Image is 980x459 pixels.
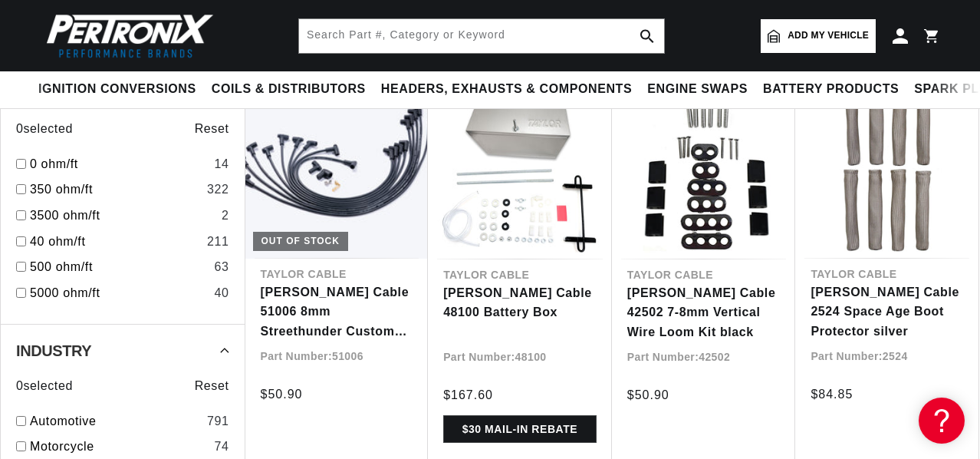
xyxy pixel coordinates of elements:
a: Motorcycle [30,437,208,457]
div: 14 [214,154,229,174]
span: Coils & Distributors [212,81,366,97]
a: [PERSON_NAME] Cable 2524 Space Age Boot Protector silver [811,282,963,342]
summary: Engine Swaps [640,71,755,107]
div: 211 [207,232,229,252]
span: Battery Products [763,81,899,97]
button: search button [630,19,664,53]
span: Headers, Exhausts & Components [381,81,632,97]
span: Industry [16,343,91,358]
a: 5000 ohm/ft [30,283,208,303]
a: 3500 ohm/ft [30,206,215,226]
summary: Battery Products [755,71,906,107]
span: Add my vehicle [788,28,869,43]
div: 74 [214,437,229,457]
a: 500 ohm/ft [30,257,208,277]
a: [PERSON_NAME] Cable 51006 8mm Streethunder Custom Spark Plug Wires 8 cyl black [261,282,413,342]
div: 791 [207,411,229,431]
summary: Ignition Conversions [38,71,204,107]
span: Ignition Conversions [38,81,196,97]
div: 63 [214,257,229,277]
a: Automotive [30,411,201,431]
a: 350 ohm/ft [30,180,201,200]
span: Reset [195,376,229,396]
a: [PERSON_NAME] Cable 42502 7-8mm Vertical Wire Loom Kit black [627,283,781,342]
span: Engine Swaps [647,81,748,97]
div: 2 [222,206,229,226]
summary: Headers, Exhausts & Components [373,71,640,107]
a: [PERSON_NAME] Cable 48100 Battery Box [443,283,597,322]
span: 0 selected [16,376,73,396]
summary: Coils & Distributors [204,71,373,107]
a: 0 ohm/ft [30,154,208,174]
div: 322 [207,180,229,200]
a: Add my vehicle [761,19,876,53]
span: Reset [195,119,229,139]
a: 40 ohm/ft [30,232,201,252]
img: Pertronix [38,9,215,62]
input: Search Part #, Category or Keyword [299,19,664,53]
span: 0 selected [16,119,73,139]
div: 40 [214,283,229,303]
